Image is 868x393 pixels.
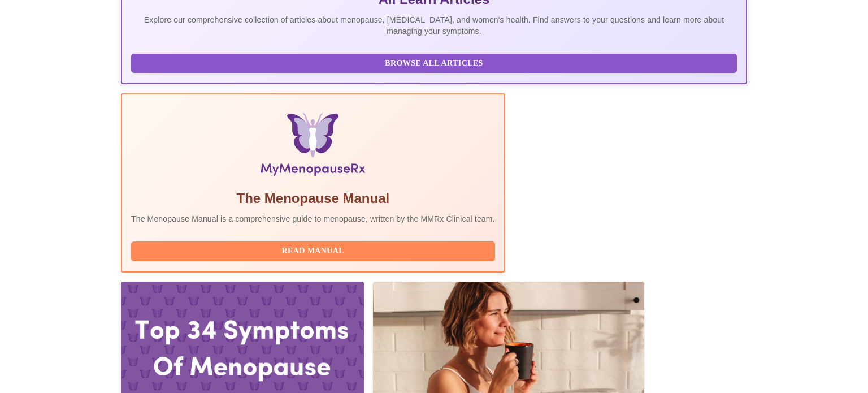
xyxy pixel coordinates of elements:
span: Read Manual [142,244,484,258]
img: Menopause Manual [189,113,437,180]
a: Read Manual [131,245,498,255]
p: Explore our comprehensive collection of articles about menopause, [MEDICAL_DATA], and women's hea... [131,14,737,37]
span: Browse All Articles [142,57,726,71]
button: Browse All Articles [131,54,737,74]
button: Read Manual [131,241,495,261]
p: The Menopause Manual is a comprehensive guide to menopause, written by the MMRx Clinical team. [131,213,495,224]
a: Browse All Articles [131,58,740,67]
h5: The Menopause Manual [131,189,495,208]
